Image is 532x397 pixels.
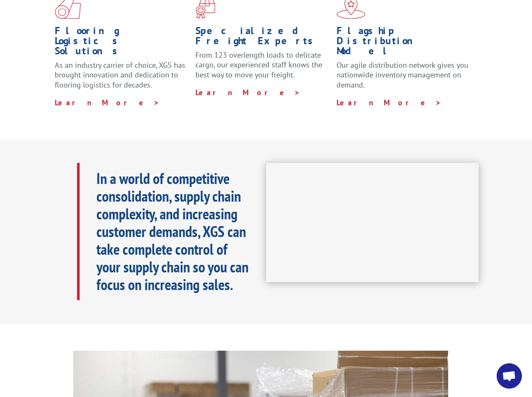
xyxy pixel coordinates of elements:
h1: Flagship Distribution Model [337,26,471,60]
b: In a world of competitive consolidation, supply chain complexity, and increasing customer demands... [96,168,249,294]
p: From 123 overlength loads to delicate cargo, our experienced staff knows the best way to move you... [195,50,330,88]
span: As an industry carrier of choice, XGS has brought innovation and dedication to flooring logistics... [55,60,185,90]
a: Learn More > [337,98,441,107]
a: Learn More > [55,98,160,107]
h1: Flooring Logistics Solutions [55,26,189,60]
iframe: XGS Logistics Solutions [266,163,479,282]
a: Open chat [497,363,522,389]
a: Learn More > [195,88,300,97]
h1: Specialized Freight Experts [195,26,330,50]
span: Our agile distribution network gives you nationwide inventory management on demand. [337,60,468,90]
